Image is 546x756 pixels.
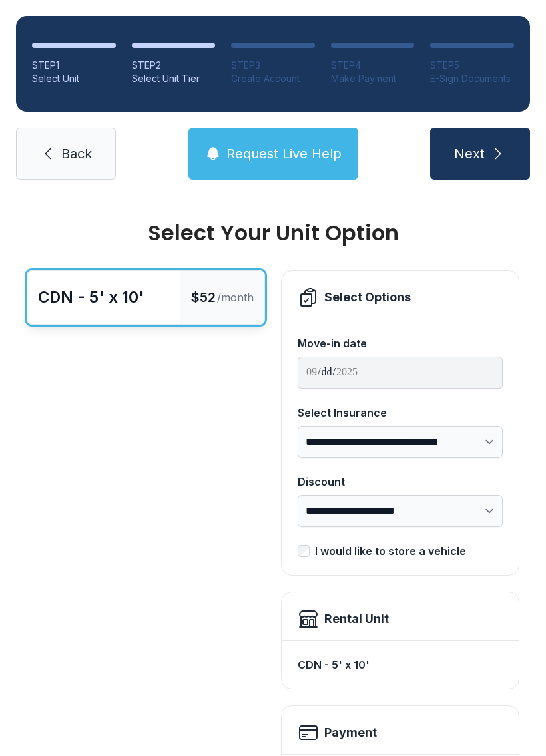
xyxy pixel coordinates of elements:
div: E-Sign Documents [430,72,514,85]
div: Select Your Unit Option [27,222,519,244]
div: CDN - 5' x 10' [298,652,503,678]
span: /month [217,289,254,305]
div: CDN - 5' x 10' [38,287,144,308]
div: Make Payment [331,72,415,85]
div: Create Account [231,72,315,85]
div: Discount [298,474,503,490]
div: Move-in date [298,335,503,351]
div: Rental Unit [324,610,389,628]
span: $52 [191,288,216,307]
div: Select Unit Tier [132,72,216,85]
select: Discount [298,495,503,527]
div: Select Options [324,288,411,307]
div: STEP 1 [32,59,116,72]
div: Select Insurance [298,405,503,421]
div: Select Unit [32,72,116,85]
div: STEP 3 [231,59,315,72]
div: STEP 2 [132,59,216,72]
div: I would like to store a vehicle [315,543,466,559]
div: STEP 4 [331,59,415,72]
span: Back [61,144,92,163]
div: STEP 5 [430,59,514,72]
select: Select Insurance [298,426,503,458]
span: Next [454,144,485,163]
span: Request Live Help [226,144,342,163]
h2: Payment [324,723,377,742]
input: Move-in date [298,357,503,389]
